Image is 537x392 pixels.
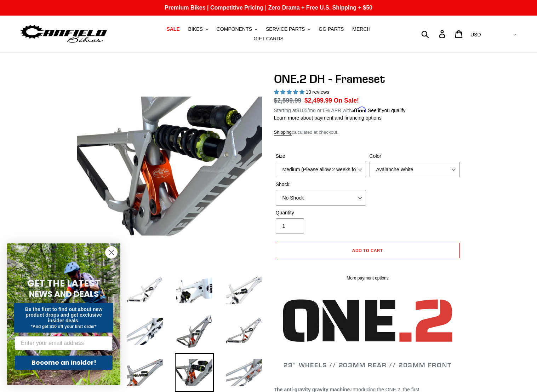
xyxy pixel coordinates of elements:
img: Load image into Gallery viewer, ONE.2 DH - Frameset [224,312,263,351]
a: GG PARTS [315,24,347,34]
a: More payment options [276,275,460,281]
a: MERCH [349,24,374,34]
button: COMPONENTS [213,24,261,34]
span: *And get $10 off your first order* [31,324,96,329]
p: Starting at /mo or 0% APR with . [274,105,406,114]
img: Load image into Gallery viewer, ONE.2 DH - Frameset [175,271,214,310]
span: 5.00 stars [274,89,306,95]
div: calculated at checkout. [274,129,462,136]
span: On Sale! [334,96,359,105]
span: $2,499.99 [304,97,332,104]
span: $105 [296,108,307,113]
img: Load image into Gallery viewer, ONE.2 DH - Frameset [125,353,164,392]
input: Search [425,26,443,42]
img: Load image into Gallery viewer, ONE.2 DH - Frameset [224,353,263,392]
label: Color [370,152,460,160]
span: MERCH [352,26,370,32]
img: Load image into Gallery viewer, ONE.2 DH - Frameset [175,353,214,392]
h1: ONE.2 DH - Frameset [274,72,462,86]
img: Load image into Gallery viewer, ONE.2 DH - Frameset [175,312,214,351]
span: GET THE LATEST [27,277,100,290]
img: Canfield Bikes [19,23,108,45]
span: SERVICE PARTS [266,26,305,32]
span: Affirm [352,106,366,113]
button: Add to cart [276,243,460,258]
label: Size [276,152,366,160]
span: GG PARTS [319,26,344,32]
span: COMPONENTS [217,26,252,32]
button: Become an Insider! [15,356,113,370]
label: Shock [276,181,366,188]
a: Learn more about payment and financing options [274,115,382,121]
span: Be the first to find out about new product drops and get exclusive insider deals. [25,306,103,323]
input: Enter your email address [15,336,113,350]
span: NEWS AND DEALS [29,288,99,300]
button: Close dialog [105,246,118,259]
span: GIFT CARDS [253,36,284,42]
a: GIFT CARDS [250,34,287,44]
button: SERVICE PARTS [262,24,314,34]
span: 29" WHEELS // 203MM REAR // 203MM FRONT [284,361,451,369]
img: Load image into Gallery viewer, ONE.2 DH - Frameset [125,312,164,351]
span: BIKES [188,26,203,32]
label: Quantity [276,209,366,217]
a: Shipping [274,129,292,136]
img: Load image into Gallery viewer, ONE.2 DH - Frameset [125,271,164,310]
s: $2,599.99 [274,97,302,104]
button: BIKES [185,24,212,34]
span: 10 reviews [305,89,329,95]
a: SALE [163,24,183,34]
span: SALE [166,26,179,32]
img: Load image into Gallery viewer, ONE.2 DH - Frameset [224,271,263,310]
a: See if you qualify - Learn more about Affirm Financing (opens in modal) [368,108,406,113]
span: Add to cart [352,248,383,253]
